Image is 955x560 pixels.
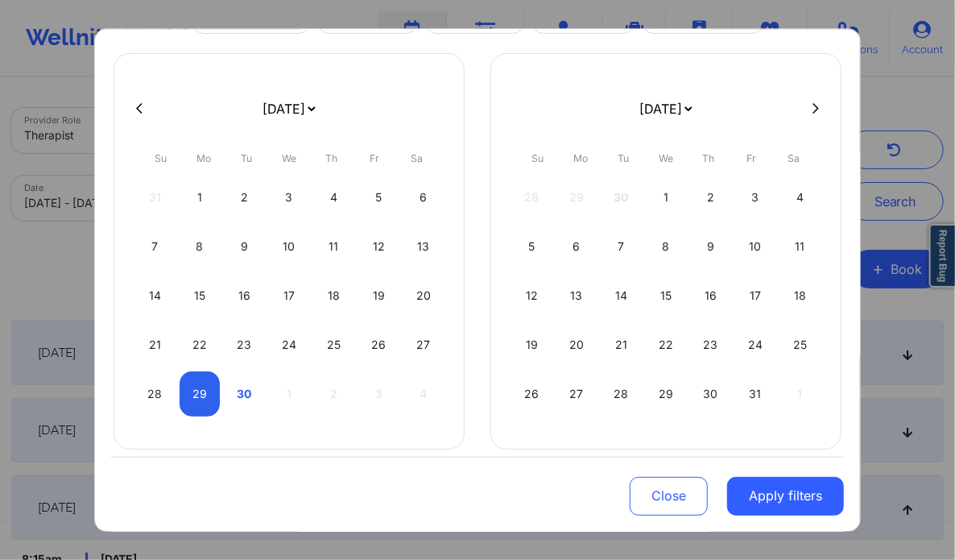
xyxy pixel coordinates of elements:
[403,175,444,220] div: Sat Sep 06 2025
[180,322,221,367] div: Mon Sep 22 2025
[746,152,756,164] abbr: Friday
[735,175,776,220] div: Fri Oct 03 2025
[556,371,597,417] div: Mon Oct 27 2025
[224,224,265,269] div: Tue Sep 09 2025
[155,152,167,164] abbr: Sunday
[646,175,687,220] div: Wed Oct 01 2025
[224,322,265,367] div: Tue Sep 23 2025
[180,273,221,318] div: Mon Sep 15 2025
[646,371,687,417] div: Wed Oct 29 2025
[403,322,444,367] div: Sat Sep 27 2025
[326,152,338,164] abbr: Thursday
[646,273,687,318] div: Wed Oct 15 2025
[313,224,354,269] div: Thu Sep 11 2025
[556,224,597,269] div: Mon Oct 06 2025
[532,152,544,164] abbr: Sunday
[358,273,399,318] div: Fri Sep 19 2025
[779,322,821,367] div: Sat Oct 25 2025
[690,322,731,367] div: Thu Oct 23 2025
[601,273,642,318] div: Tue Oct 14 2025
[573,152,588,164] abbr: Monday
[180,175,221,220] div: Mon Sep 01 2025
[735,273,776,318] div: Fri Oct 17 2025
[134,322,176,367] div: Sun Sep 21 2025
[196,152,211,164] abbr: Monday
[690,371,731,417] div: Thu Oct 30 2025
[511,224,552,269] div: Sun Oct 05 2025
[358,224,399,269] div: Fri Sep 12 2025
[313,273,354,318] div: Thu Sep 18 2025
[269,273,310,318] div: Wed Sep 17 2025
[601,322,642,367] div: Tue Oct 21 2025
[690,224,731,269] div: Thu Oct 09 2025
[313,175,354,220] div: Thu Sep 04 2025
[134,224,176,269] div: Sun Sep 07 2025
[269,224,310,269] div: Wed Sep 10 2025
[735,224,776,269] div: Fri Oct 10 2025
[180,224,221,269] div: Mon Sep 08 2025
[224,371,265,417] div: Tue Sep 30 2025
[269,175,310,220] div: Wed Sep 03 2025
[511,322,552,367] div: Sun Oct 19 2025
[511,273,552,318] div: Sun Oct 12 2025
[358,322,399,367] div: Fri Sep 26 2025
[690,273,731,318] div: Thu Oct 16 2025
[403,224,444,269] div: Sat Sep 13 2025
[224,175,265,220] div: Tue Sep 02 2025
[779,224,821,269] div: Sat Oct 11 2025
[556,273,597,318] div: Mon Oct 13 2025
[134,273,176,318] div: Sun Sep 14 2025
[601,224,642,269] div: Tue Oct 07 2025
[779,175,821,220] div: Sat Oct 04 2025
[735,322,776,367] div: Fri Oct 24 2025
[224,273,265,318] div: Tue Sep 16 2025
[659,152,673,164] abbr: Wednesday
[511,371,552,417] div: Sun Oct 26 2025
[618,152,629,164] abbr: Tuesday
[180,371,221,417] div: Mon Sep 29 2025
[282,152,296,164] abbr: Wednesday
[370,152,379,164] abbr: Friday
[134,371,176,417] div: Sun Sep 28 2025
[630,476,708,515] button: Close
[601,371,642,417] div: Tue Oct 28 2025
[703,152,715,164] abbr: Thursday
[735,371,776,417] div: Fri Oct 31 2025
[313,322,354,367] div: Thu Sep 25 2025
[646,322,687,367] div: Wed Oct 22 2025
[358,175,399,220] div: Fri Sep 05 2025
[690,175,731,220] div: Thu Oct 02 2025
[646,224,687,269] div: Wed Oct 08 2025
[403,273,444,318] div: Sat Sep 20 2025
[411,152,424,164] abbr: Saturday
[241,152,252,164] abbr: Tuesday
[779,273,821,318] div: Sat Oct 18 2025
[788,152,800,164] abbr: Saturday
[727,476,844,515] button: Apply filters
[556,322,597,367] div: Mon Oct 20 2025
[269,322,310,367] div: Wed Sep 24 2025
